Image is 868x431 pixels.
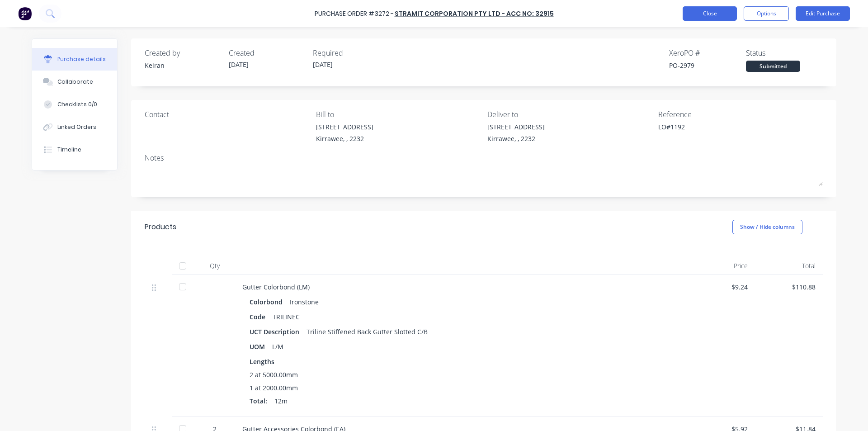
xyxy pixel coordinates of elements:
div: Created by [145,47,222,58]
div: Deliver to [487,109,652,120]
button: Linked Orders [32,116,117,138]
div: Notes [145,152,823,163]
div: Products [145,222,176,232]
span: 1 at 2000.00mm [250,383,298,393]
div: Contact [145,109,309,120]
div: L/M [272,340,283,353]
div: Keiran [145,61,222,70]
div: Code [250,310,273,323]
div: Purchase details [57,55,106,63]
div: Kirrawee, , 2232 [316,134,373,143]
span: Lengths [250,357,274,366]
div: UOM [250,340,272,353]
div: Xero PO # [669,47,746,58]
div: Gutter Colorbond (LM) [242,282,680,292]
button: Timeline [32,138,117,161]
div: Collaborate [57,78,93,86]
div: $9.24 [694,282,748,292]
div: Required [313,47,390,58]
div: Colorbond [250,295,286,308]
div: Triline Stiffened Back Gutter Slotted C/B [307,325,428,338]
img: Factory [18,7,32,20]
div: PO-2979 [669,61,746,70]
div: Purchase Order #3272 - [315,9,394,19]
div: Timeline [57,146,81,154]
div: Price [687,257,755,275]
div: [STREET_ADDRESS] [316,122,373,132]
div: Total [755,257,823,275]
span: 2 at 5000.00mm [250,370,298,379]
div: $110.88 [762,282,816,292]
div: Bill to [316,109,481,120]
div: Status [746,47,823,58]
textarea: LO#1192 [658,122,771,142]
div: Created [229,47,306,58]
div: Reference [658,109,823,120]
button: Options [744,6,789,21]
button: Edit Purchase [796,6,850,21]
div: Kirrawee, , 2232 [487,134,545,143]
div: Checklists 0/0 [57,100,97,109]
div: Qty [194,257,235,275]
div: UCT Description [250,325,307,338]
button: Close [683,6,737,21]
button: Purchase details [32,48,117,71]
button: Collaborate [32,71,117,93]
div: Linked Orders [57,123,96,131]
button: Show / Hide columns [732,220,802,234]
div: Submitted [746,61,800,72]
a: Stramit Corporation Pty Ltd - Acc No: 32915 [395,9,554,18]
div: [STREET_ADDRESS] [487,122,545,132]
div: Ironstone [290,295,319,308]
span: 12m [274,396,288,406]
span: Total: [250,396,267,406]
button: Checklists 0/0 [32,93,117,116]
div: TRILINEC [273,310,300,323]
